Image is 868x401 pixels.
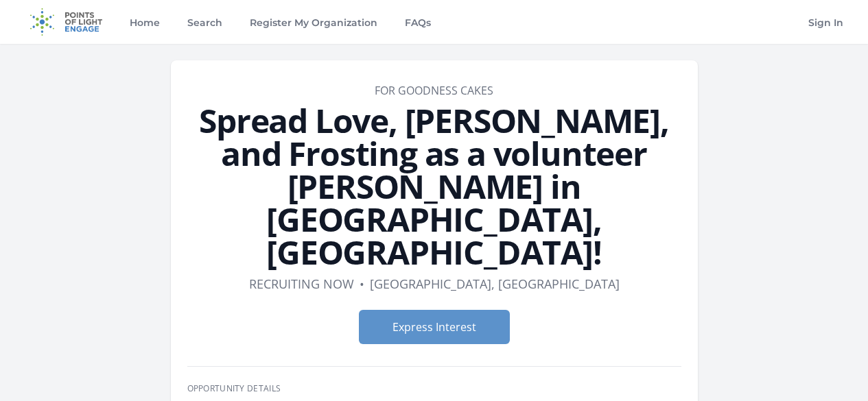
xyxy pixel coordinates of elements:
dd: Recruiting now [249,274,354,293]
a: FOR GOODNESS CAKES [375,83,493,98]
h3: Opportunity Details [187,383,681,394]
button: Express Interest [359,310,510,344]
h1: Spread Love, [PERSON_NAME], and Frosting as a volunteer [PERSON_NAME] in [GEOGRAPHIC_DATA], [GEOG... [187,104,681,269]
dd: [GEOGRAPHIC_DATA], [GEOGRAPHIC_DATA] [370,274,620,293]
div: • [360,274,364,293]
